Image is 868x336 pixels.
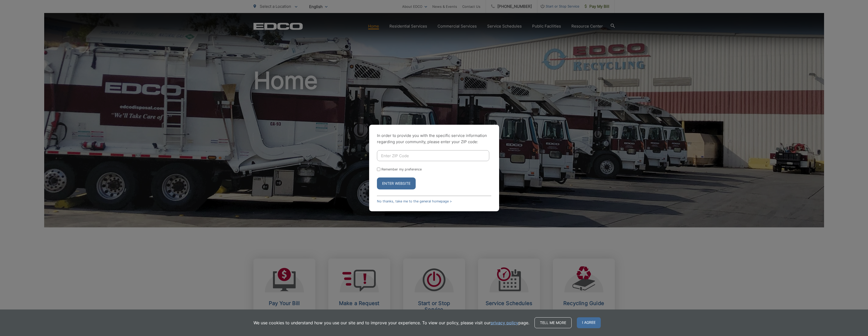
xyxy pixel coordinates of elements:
[377,150,489,161] input: Enter ZIP Code
[377,199,452,203] a: No thanks, take me to the general homepage >
[491,320,518,326] a: privacy policy
[381,167,422,171] label: Remember my preference
[534,317,572,328] a: Tell me more
[377,133,491,145] p: In order to provide you with the specific service information regarding your community, please en...
[253,320,529,326] p: We use cookies to understand how you use our site and to improve your experience. To view our pol...
[377,177,416,189] button: Enter Website
[577,317,601,328] span: I agree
